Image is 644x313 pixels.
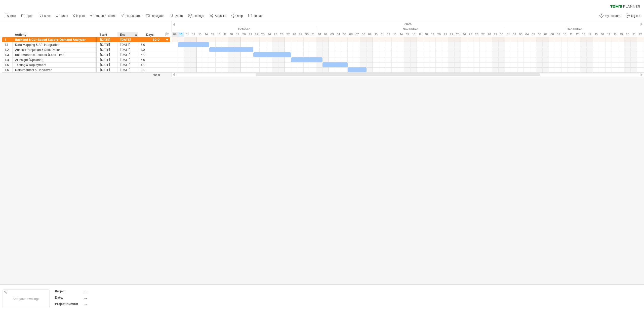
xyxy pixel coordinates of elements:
[505,32,511,37] div: Monday, 1 December 2025
[5,62,12,67] div: 1.5
[138,32,162,37] div: Days
[121,26,316,32] div: October 2025
[230,13,244,19] a: help
[612,32,618,37] div: Thursday, 18 December 2025
[216,32,222,37] div: Thursday, 16 October 2025
[442,32,448,37] div: Friday, 21 November 2025
[599,32,606,37] div: Tuesday, 16 December 2025
[96,14,115,18] span: import / export
[473,32,480,37] div: Wednesday, 26 November 2025
[429,32,436,37] div: Wednesday, 19 November 2025
[84,302,126,306] div: ....
[511,32,517,37] div: Tuesday, 2 December 2025
[84,289,126,293] div: ....
[178,32,184,37] div: Friday, 10 October 2025
[97,52,118,57] div: [DATE]
[5,57,12,62] div: 1.4
[480,32,486,37] div: Thursday, 27 November 2025
[145,13,166,19] a: navigator
[5,52,12,57] div: 1.3
[209,32,216,37] div: Wednesday, 15 October 2025
[360,32,367,37] div: Saturday, 8 November 2025
[203,32,209,37] div: Tuesday, 14 October 2025
[455,32,461,37] div: Sunday, 23 November 2025
[187,13,206,19] a: settings
[100,32,115,37] div: Start
[172,32,178,37] div: Thursday, 9 October 2025
[222,32,228,37] div: Friday, 17 October 2025
[55,295,83,300] div: Date:
[260,32,266,37] div: Thursday, 23 October 2025
[118,67,138,72] div: [DATE]
[15,52,95,57] div: Rekomendasi Restock (Lead Time)
[411,32,417,37] div: Sunday, 16 November 2025
[118,62,138,67] div: [DATE]
[175,14,183,18] span: zoom
[37,13,52,19] a: save
[141,57,159,62] div: 5.0
[297,32,304,37] div: Wednesday, 29 October 2025
[97,62,118,67] div: [DATE]
[536,32,543,37] div: Saturday, 6 December 2025
[169,13,184,19] a: zoom
[341,32,348,37] div: Wednesday, 5 November 2025
[291,32,297,37] div: Tuesday, 28 October 2025
[606,32,612,37] div: Wednesday, 17 December 2025
[208,13,228,19] a: AI assist
[10,14,16,18] span: new
[61,14,68,18] span: undo
[118,37,138,42] div: [DATE]
[385,32,392,37] div: Wednesday, 12 November 2025
[15,32,94,37] div: Activity
[20,13,35,19] a: open
[423,32,429,37] div: Tuesday, 18 November 2025
[323,32,329,37] div: Sunday, 2 November 2025
[624,13,642,19] a: log out
[228,32,234,37] div: Saturday, 18 October 2025
[637,32,643,37] div: Monday, 22 December 2025
[118,42,138,47] div: [DATE]
[530,32,536,37] div: Friday, 5 December 2025
[152,14,165,18] span: navigator
[631,32,637,37] div: Sunday, 21 December 2025
[97,67,118,72] div: [DATE]
[253,32,260,37] div: Wednesday, 22 October 2025
[373,32,379,37] div: Monday, 10 November 2025
[580,32,587,37] div: Saturday, 13 December 2025
[499,32,505,37] div: Sunday, 30 November 2025
[141,52,159,57] div: 6.0
[247,13,265,19] a: contact
[141,62,159,67] div: 4.0
[97,42,118,47] div: [DATE]
[568,32,574,37] div: Thursday, 11 December 2025
[598,13,622,19] a: my account
[404,32,411,37] div: Saturday, 15 November 2025
[97,57,118,62] div: [DATE]
[335,32,341,37] div: Tuesday, 4 November 2025
[549,32,555,37] div: Monday, 8 December 2025
[354,32,360,37] div: Friday, 7 November 2025
[605,14,620,18] span: my account
[197,32,203,37] div: Monday, 13 October 2025
[184,32,190,37] div: Saturday, 11 October 2025
[138,73,160,77] div: 30.0
[55,289,83,293] div: Project:
[593,32,599,37] div: Monday, 15 December 2025
[15,67,95,72] div: Dokumentasi & Handover
[266,32,272,37] div: Friday, 24 October 2025
[79,14,85,18] span: print
[417,32,423,37] div: Monday, 17 November 2025
[5,37,12,42] div: 1
[97,37,118,42] div: [DATE]
[89,13,116,19] a: import / export
[15,57,95,62] div: AI Insight (Opsional)
[44,14,51,18] span: save
[310,32,316,37] div: Friday, 31 October 2025
[141,47,159,52] div: 7.0
[27,14,33,18] span: open
[3,289,50,308] div: Add your own logo
[237,14,243,18] span: help
[492,32,499,37] div: Saturday, 29 November 2025
[118,52,138,57] div: [DATE]
[618,32,624,37] div: Friday, 19 December 2025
